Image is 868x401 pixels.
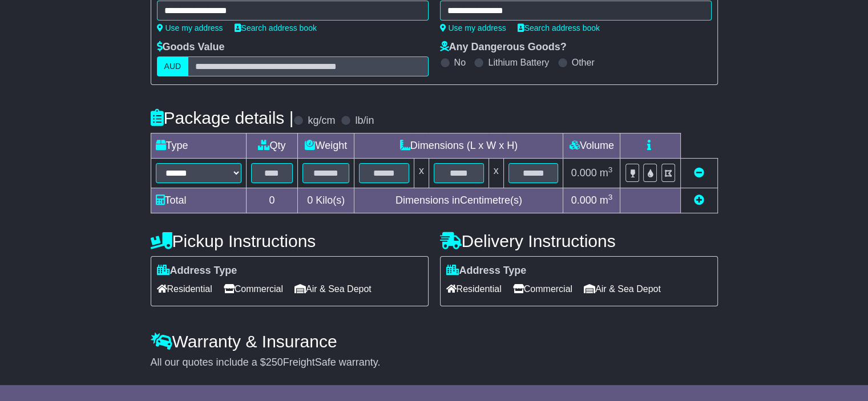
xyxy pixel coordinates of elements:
[571,195,597,206] span: 0.000
[157,41,225,54] label: Goods Value
[151,133,246,159] td: Type
[157,56,189,76] label: AUD
[157,280,212,298] span: Residential
[157,265,237,277] label: Address Type
[440,232,718,250] h4: Delivery Instructions
[446,280,502,298] span: Residential
[308,115,335,127] label: kg/cm
[354,133,563,159] td: Dimensions (L x W x H)
[600,195,613,206] span: m
[513,280,572,298] span: Commercial
[414,159,429,188] td: x
[298,133,354,159] td: Weight
[354,188,563,213] td: Dimensions in Centimetre(s)
[235,23,317,33] a: Search address book
[518,23,600,33] a: Search address book
[151,188,246,213] td: Total
[608,165,613,174] sup: 3
[151,357,718,369] div: All our quotes include a $ FreightSafe warranty.
[266,357,283,368] span: 250
[488,57,549,68] label: Lithium Battery
[294,280,372,298] span: Air & Sea Depot
[246,133,298,159] td: Qty
[572,57,595,68] label: Other
[446,265,527,277] label: Address Type
[584,280,661,298] span: Air & Sea Depot
[571,167,597,179] span: 0.000
[440,23,506,33] a: Use my address
[694,195,704,206] a: Add new item
[608,193,613,201] sup: 3
[600,167,613,179] span: m
[157,23,223,33] a: Use my address
[246,188,298,213] td: 0
[151,108,294,127] h4: Package details |
[224,280,283,298] span: Commercial
[298,188,354,213] td: Kilo(s)
[307,195,313,206] span: 0
[488,159,503,188] td: x
[355,115,374,127] label: lb/in
[151,332,718,351] h4: Warranty & Insurance
[454,57,466,68] label: No
[563,133,620,159] td: Volume
[440,41,567,54] label: Any Dangerous Goods?
[151,232,429,250] h4: Pickup Instructions
[694,167,704,179] a: Remove this item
